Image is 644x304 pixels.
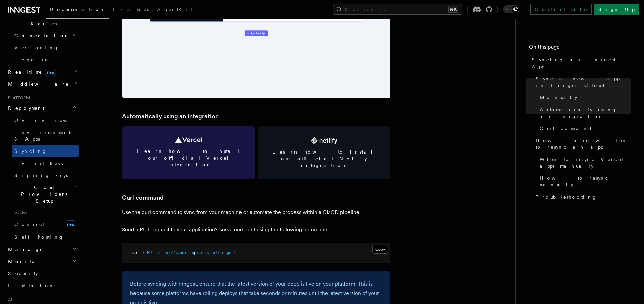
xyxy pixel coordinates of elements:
span: Platform [5,95,30,101]
span: Event keys [14,161,63,166]
span: curl [130,250,140,255]
a: Logging [12,54,79,66]
a: When to resync Vercel apps manually [537,153,631,172]
a: Security [5,267,79,279]
span: AgentKit [157,7,193,12]
span: https:// [156,250,175,255]
span: your-ap [177,250,194,255]
span: Middleware [5,81,69,87]
span: Errors & Retries [12,13,73,27]
span: Automatically using an integration [540,106,631,120]
button: Manage [5,243,79,255]
a: Troubleshooting [533,191,631,203]
span: Documentation [50,7,105,12]
span: Environments & Apps [14,130,72,142]
span: Troubleshooting [536,193,597,200]
p: Send a PUT request to your application's serve endpoint using the following command: [122,225,390,234]
span: Security [8,271,38,276]
span: .com/api/inngest [199,250,236,255]
button: Search...⌘K [333,4,462,15]
span: Learn how to install our official Netlify integration [266,148,382,169]
a: Automatically using an integration [537,103,631,122]
span: When to resync Vercel apps manually [540,156,631,169]
div: Deployment [5,114,79,243]
span: Syncing an Inngest App [532,56,631,70]
span: Cancellation [12,32,70,39]
button: Deployment [5,102,79,114]
span: Cloud Providers Setup [12,184,74,204]
span: -X [140,250,145,255]
span: < [175,250,177,255]
span: Realtime [5,69,56,75]
span: Limitations [8,283,56,288]
a: Syncing [12,145,79,157]
kbd: ⌘K [448,6,458,13]
a: Environments & Apps [12,126,79,145]
a: Limitations [5,279,79,292]
h4: On this page [529,43,631,54]
p: Use the curl command to sync from your machine or automate the process within a CI/CD pipeline. [122,208,390,217]
span: How and when to resync an app [536,137,631,150]
a: Contact sales [530,4,592,15]
a: Self hosting [12,231,79,243]
a: How and when to resync an app [533,134,631,153]
a: Examples [109,2,153,18]
span: Manage [5,246,43,253]
a: Overview [12,114,79,126]
button: Monitor [5,255,79,267]
button: Errors & Retries [12,11,79,30]
button: Toggle dark mode [503,5,519,13]
span: Overview [14,118,84,123]
span: new [65,220,76,228]
span: Versioning [14,45,59,50]
button: Realtimenew [5,66,79,78]
span: Sync a new app in Inngest Cloud [536,75,631,89]
a: How to resync manually [537,172,631,191]
span: Logging [14,57,49,62]
a: Automatically using an integration [122,112,219,121]
a: Curl command [122,193,164,202]
span: Connect [14,222,45,227]
span: How to resync manually [540,175,631,188]
button: Cloud Providers Setup [12,181,79,207]
span: Examples [113,7,149,12]
span: Manually [540,94,577,101]
a: Learn how to install our official Vercel integration [122,126,255,179]
a: Curl command [537,122,631,134]
a: Connectnew [12,218,79,231]
a: Manually [537,91,631,103]
span: > [196,250,199,255]
span: Curl command [540,125,592,132]
button: Cancellation [12,30,79,42]
span: Learn how to install our official Vercel integration [130,148,247,168]
button: Copy [372,245,388,254]
span: Monitor [5,258,40,265]
a: Learn how to install our official Netlify integration [258,126,390,179]
span: Guides [12,207,79,218]
button: Middleware [5,78,79,90]
span: Syncing [14,148,47,154]
a: Signing keys [12,169,79,181]
span: Deployment [5,105,44,112]
span: Self hosting [14,234,64,240]
span: new [45,69,56,76]
span: PUT [147,250,154,255]
a: Sync a new app in Inngest Cloud [533,73,631,91]
a: Event keys [12,157,79,169]
a: AgentKit [153,2,197,18]
a: Versioning [12,42,79,54]
a: Documentation [46,2,109,19]
a: Syncing an Inngest App [529,54,631,73]
span: Signing keys [14,173,68,178]
a: Sign Up [594,4,639,15]
span: p [194,250,196,255]
span: AI [5,297,12,302]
